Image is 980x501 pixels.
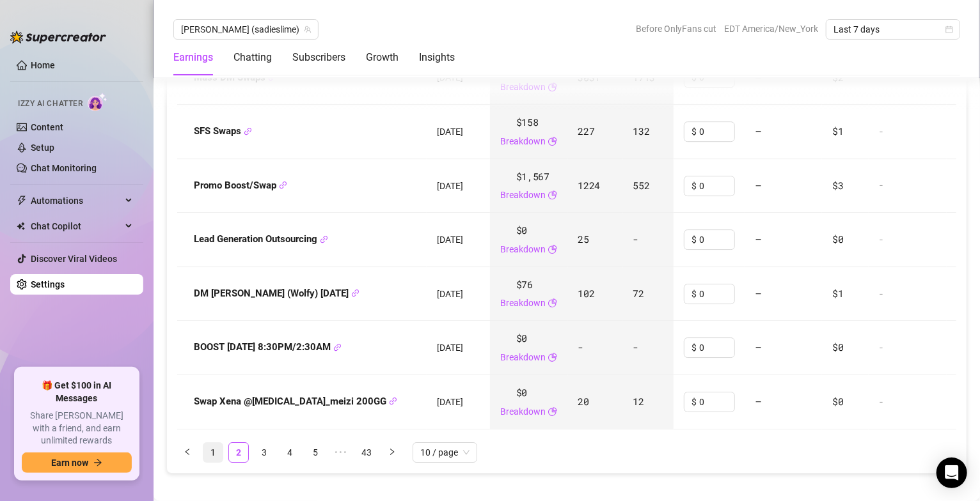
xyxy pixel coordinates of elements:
[548,134,557,148] span: pie-chart
[633,125,649,137] span: 132
[832,125,843,137] span: $1
[879,234,937,245] div: -
[724,19,818,38] span: EDT America/New_York
[633,179,649,192] span: 552
[755,125,761,137] span: —
[194,72,276,83] strong: Mass DM Swaps
[280,443,299,462] a: 4
[181,20,311,39] span: Sadie (sadieslime)
[31,216,122,236] span: Chat Copilot
[177,442,198,463] button: left
[194,341,342,353] strong: BOOST [DATE] 8:30PM/2:30AM
[578,233,589,245] span: 25
[194,396,397,407] strong: Swap Xena @[MEDICAL_DATA]_meizi 200GG
[22,380,132,405] span: 🎁 Get $100 in AI Messages
[351,289,360,297] span: link
[194,233,328,245] strong: Lead Generation Outsourcing
[10,31,106,43] img: logo-BBDzfeDw.svg
[203,443,223,462] a: 1
[832,287,843,300] span: $1
[879,288,937,300] div: -
[755,179,761,192] span: —
[879,396,937,408] div: -
[244,127,252,136] button: Copy Link
[357,443,376,462] a: 43
[879,180,937,191] div: -
[51,458,88,468] span: Earn now
[356,442,377,463] li: 43
[228,442,249,463] li: 2
[31,163,97,173] a: Chat Monitoring
[333,343,342,352] button: Copy Link
[699,230,734,249] input: Enter cost
[879,126,937,137] div: -
[945,26,953,33] span: calendar
[633,233,638,245] span: -
[699,176,734,196] input: Enter cost
[548,296,557,310] span: pie-chart
[333,343,342,351] span: link
[280,442,300,463] li: 4
[437,343,463,353] span: [DATE]
[834,20,952,39] span: Last 7 days
[420,443,470,462] span: 10 / page
[229,443,248,462] a: 2
[88,93,107,111] img: AI Chatter
[699,122,734,141] input: Enter cost
[755,395,761,408] span: —
[699,338,734,357] input: Enter cost
[31,190,122,211] span: Automations
[388,448,396,456] span: right
[255,443,274,462] a: 3
[389,397,397,405] span: link
[633,71,655,84] span: 1713
[194,125,252,137] strong: SFS Swaps
[173,50,213,65] div: Earnings
[389,397,397,406] button: Copy Link
[516,115,539,130] span: $158
[320,235,328,243] span: link
[22,410,132,447] span: Share [PERSON_NAME] with a friend, and earn unlimited rewards
[320,235,328,244] button: Copy Link
[244,127,252,135] span: link
[500,296,546,310] a: Breakdown
[832,341,843,353] span: $0
[548,350,557,364] span: pie-chart
[413,442,477,463] div: Page Size
[31,254,117,264] a: Discover Viral Videos
[516,169,549,185] span: $1,567
[755,233,761,245] span: —
[437,127,463,137] span: [DATE]
[633,287,644,300] span: 72
[437,235,463,245] span: [DATE]
[31,279,65,289] a: Settings
[437,181,463,191] span: [DATE]
[755,341,761,353] span: —
[578,71,600,84] span: 3031
[578,287,594,300] span: 102
[832,71,843,84] span: $2
[31,60,55,70] a: Home
[832,233,843,245] span: $0
[500,350,546,364] a: Breakdown
[578,395,589,408] span: 20
[832,395,843,408] span: $0
[18,98,83,110] span: Izzy AI Chatter
[233,50,272,65] div: Chatting
[578,125,594,137] span: 227
[633,395,644,408] span: 12
[500,405,546,419] a: Breakdown
[31,143,54,153] a: Setup
[633,341,638,353] span: -
[832,179,843,192] span: $3
[203,442,223,463] li: 1
[699,392,734,412] input: Enter cost
[331,442,351,463] li: Next 5 Pages
[304,26,312,33] span: team
[516,277,533,293] span: $76
[22,452,132,473] button: Earn nowarrow-right
[194,288,360,299] strong: DM [PERSON_NAME] (Wolfy) [DATE]
[437,397,463,407] span: [DATE]
[177,442,198,463] li: Previous Page
[93,458,102,467] span: arrow-right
